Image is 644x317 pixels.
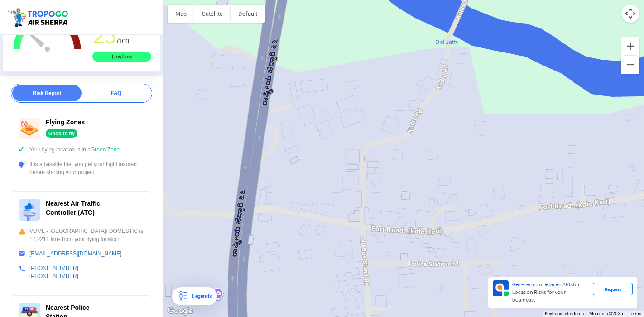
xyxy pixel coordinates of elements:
[194,5,231,23] button: Show satellite imagery
[19,160,144,176] div: It is advisable that you get your flight insured before starting your project
[92,21,117,50] span: 23
[589,311,623,316] span: Map data ©2025
[29,251,121,257] a: [EMAIL_ADDRESS][DOMAIN_NAME]
[82,85,151,101] div: FAQ
[117,38,129,45] span: /100
[46,118,85,126] span: Flying Zones
[593,283,633,295] div: Request
[19,227,144,243] div: VOML - [GEOGRAPHIC_DATA]/ DOMESTIC is 17.2211 kms from your flying location
[509,280,593,304] div: for Location Risks for your business.
[7,7,71,28] img: ic_tgdronemaps.svg
[621,37,639,55] button: Zoom in
[29,265,78,271] a: [PHONE_NUMBER]
[188,291,211,302] div: Legends
[92,52,151,62] div: Low Risk
[19,199,40,221] img: ic_atc.svg
[46,200,100,216] span: Nearest Air Traffic Controller (ATC)
[165,305,195,317] a: Open this area in Google Maps (opens a new window)
[91,147,120,153] span: Green Zone
[165,305,195,317] img: Google
[168,5,194,23] button: Show street map
[493,280,509,296] img: Premium APIs
[29,273,78,279] a: [PHONE_NUMBER]
[512,281,573,288] span: Get Premium Detailed APIs
[621,56,639,74] button: Zoom out
[46,129,77,138] div: Good to fly
[545,311,584,317] button: Keyboard shortcuts
[621,5,639,23] button: Map camera controls
[178,291,188,302] img: Legends
[10,6,85,62] g: Chart
[12,85,82,101] div: Risk Report
[19,118,40,139] img: ic_nofly.svg
[629,311,641,316] a: Terms
[19,146,144,154] div: Your flying location is in a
